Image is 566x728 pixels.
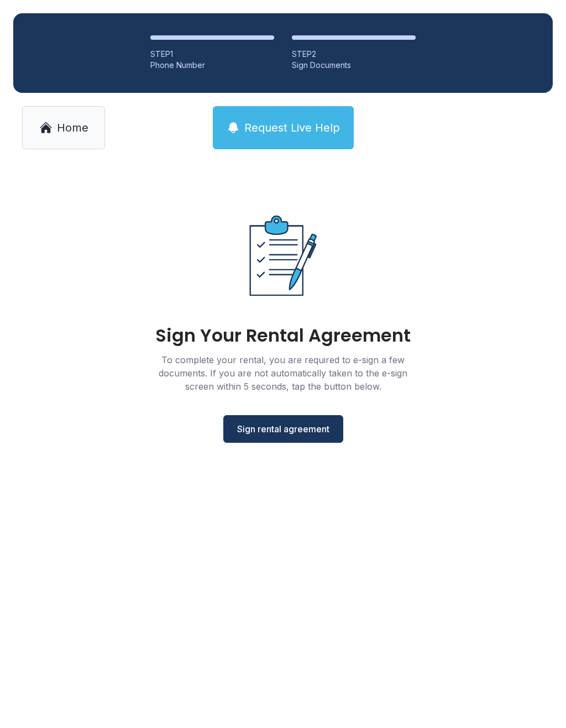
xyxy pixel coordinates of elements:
[57,120,88,135] span: Home
[226,198,340,313] img: Rental agreement document illustration
[145,353,421,393] div: To complete your rental, you are required to e-sign a few documents. If you are not automatically...
[237,422,329,436] span: Sign rental agreement
[292,60,416,71] div: Sign Documents
[150,60,274,71] div: Phone Number
[292,49,416,60] div: STEP 2
[150,49,274,60] div: STEP 1
[155,327,411,344] div: Sign Your Rental Agreement
[244,120,340,135] span: Request Live Help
